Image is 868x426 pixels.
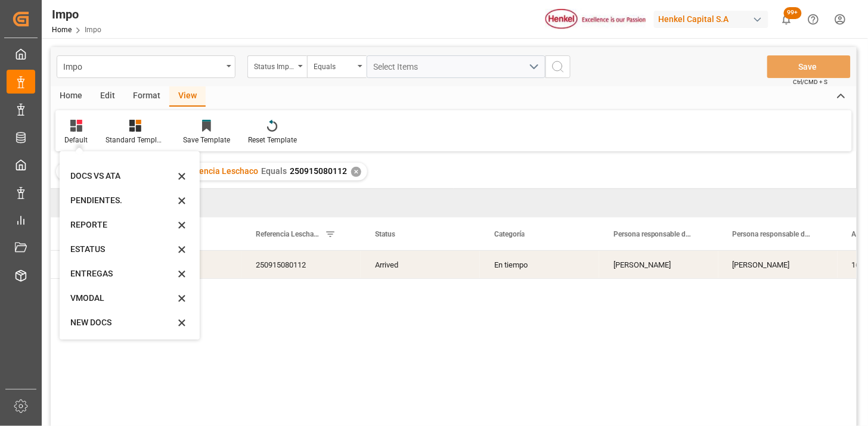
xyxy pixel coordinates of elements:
div: ✕ [351,167,361,177]
div: Arrived [361,251,480,278]
div: [PERSON_NAME] [718,251,838,278]
div: Equals [314,58,354,72]
div: [PERSON_NAME] [599,251,718,278]
div: DOCS VS ATA [70,170,175,182]
div: NEW DOCS [70,316,175,329]
button: search button [545,55,571,78]
div: Impo [63,58,222,73]
div: VMODAL [70,292,175,304]
button: open menu [307,55,367,78]
div: PENDIENTES. [70,194,175,207]
div: Press SPACE to select this row. [51,251,122,279]
div: Reset Template [248,135,297,145]
button: open menu [367,55,545,78]
div: Default [64,135,88,145]
div: REPORTE [70,219,175,231]
span: Equals [261,166,287,176]
span: 99+ [784,7,802,19]
span: Referencia Leschaco [256,230,320,238]
div: ESTATUS [70,243,175,256]
div: 250915080112 [241,251,361,278]
div: Edit [91,86,124,107]
div: Henkel Capital S.A [654,11,768,28]
button: Save [767,55,851,78]
button: open menu [57,55,235,78]
div: Standard Templates [106,135,165,145]
div: Home [51,86,91,107]
div: Save Template [183,135,230,145]
div: View [169,86,206,107]
button: Henkel Capital S.A [654,8,773,30]
div: Status Importación [254,58,294,72]
div: ENTREGAS [70,268,175,280]
span: Ctrl/CMD + S [793,77,828,86]
span: 250915080112 [290,166,347,176]
span: Persona responsable de seguimiento [733,230,813,238]
button: Help Center [800,6,827,33]
span: Select Items [374,62,424,71]
a: Home [52,26,72,34]
div: Impo [52,5,101,23]
span: Referencia Leschaco [178,166,258,176]
span: Status [375,230,395,238]
img: Henkel%20logo.jpg_1689854090.jpg [545,9,646,30]
button: show 100 new notifications [773,6,800,33]
div: En tiempo [480,251,599,278]
div: Format [124,86,169,107]
span: Categoría [494,230,525,238]
span: Persona responsable de la importacion [613,230,693,238]
button: open menu [247,55,307,78]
